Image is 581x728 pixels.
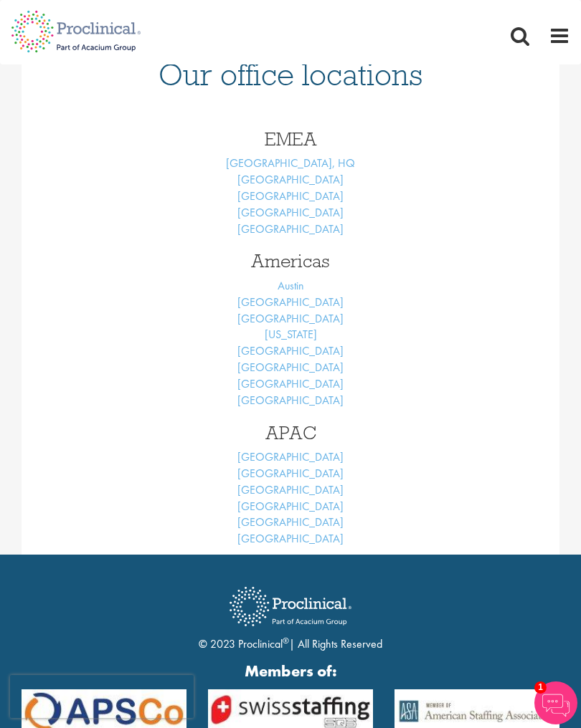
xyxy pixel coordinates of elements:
[237,188,344,203] a: [GEOGRAPHIC_DATA]
[237,514,344,530] a: [GEOGRAPHIC_DATA]
[237,393,344,408] a: [GEOGRAPHIC_DATA]
[43,130,538,148] h3: EMEA
[10,675,194,718] iframe: reCAPTCHA
[237,376,344,391] a: [GEOGRAPHIC_DATA]
[43,423,538,442] h3: APAC
[226,155,355,171] a: [GEOGRAPHIC_DATA], HQ
[237,499,344,514] a: [GEOGRAPHIC_DATA]
[43,59,538,90] h1: Our office locations
[22,660,559,682] strong: Members of:
[237,172,344,187] a: [GEOGRAPHIC_DATA]
[237,311,344,326] a: [GEOGRAPHIC_DATA]
[43,252,538,270] h3: Americas
[237,466,344,481] a: [GEOGRAPHIC_DATA]
[534,681,577,724] img: Chatbot
[237,449,344,464] a: [GEOGRAPHIC_DATA]
[534,681,547,694] span: 1
[278,278,304,293] a: Austin
[237,221,344,236] a: [GEOGRAPHIC_DATA]
[283,635,289,646] sup: ®
[219,577,362,636] img: Proclinical Recruitment
[237,360,344,375] a: [GEOGRAPHIC_DATA]
[237,294,344,310] a: [GEOGRAPHIC_DATA]
[237,482,344,497] a: [GEOGRAPHIC_DATA]
[265,327,317,342] a: [US_STATE]
[237,531,344,546] a: [GEOGRAPHIC_DATA]
[237,205,344,220] a: [GEOGRAPHIC_DATA]
[237,343,344,358] a: [GEOGRAPHIC_DATA]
